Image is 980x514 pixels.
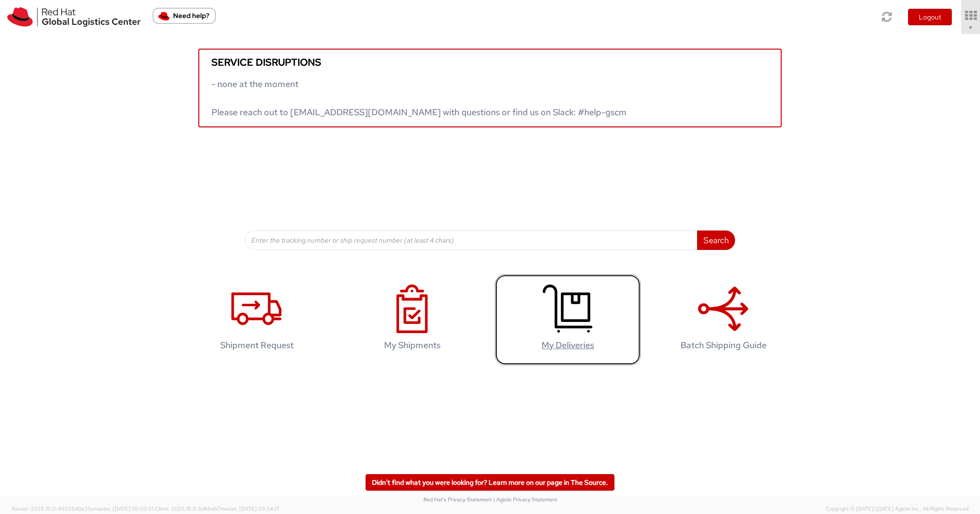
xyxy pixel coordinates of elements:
input: Enter the tracking number or ship request number (at least 4 chars) [245,230,698,250]
span: Client: 2025.18.0-5db8ab7 [155,505,280,512]
button: Search [697,230,735,250]
span: - none at the moment Please reach out to [EMAIL_ADDRESS][DOMAIN_NAME] with questions or find us o... [211,78,627,118]
a: Red Hat's Privacy Statement [423,496,492,503]
button: Need help? [153,8,216,24]
a: Didn't find what you were looking for? Learn more on our page in The Source. [366,474,614,491]
a: Shipment Request [184,274,330,365]
h4: Batch Shipping Guide [661,340,786,350]
a: My Shipments [339,274,485,365]
a: | Agistix Privacy Statement [493,496,557,503]
a: Service disruptions - none at the moment Please reach out to [EMAIL_ADDRESS][DOMAIN_NAME] with qu... [198,49,782,127]
span: Copyright © [DATE]-[DATE] Agistix Inc., All Rights Reserved [826,505,968,513]
h4: My Shipments [350,340,475,350]
h4: Shipment Request [194,340,319,350]
h5: Service disruptions [211,57,769,68]
a: Batch Shipping Guide [650,274,796,365]
span: master, [DATE] 09:34:17 [220,505,280,512]
span: master, [DATE] 09:50:51 [94,505,153,512]
button: Logout [908,9,952,25]
h4: My Deliveries [505,340,630,350]
a: My Deliveries [495,274,641,365]
span: ▼ [968,24,974,32]
span: Server: 2025.19.0-49328d0a35e [12,505,153,512]
img: rh-logistics-00dfa346123c4ec078e1.svg [7,7,140,27]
